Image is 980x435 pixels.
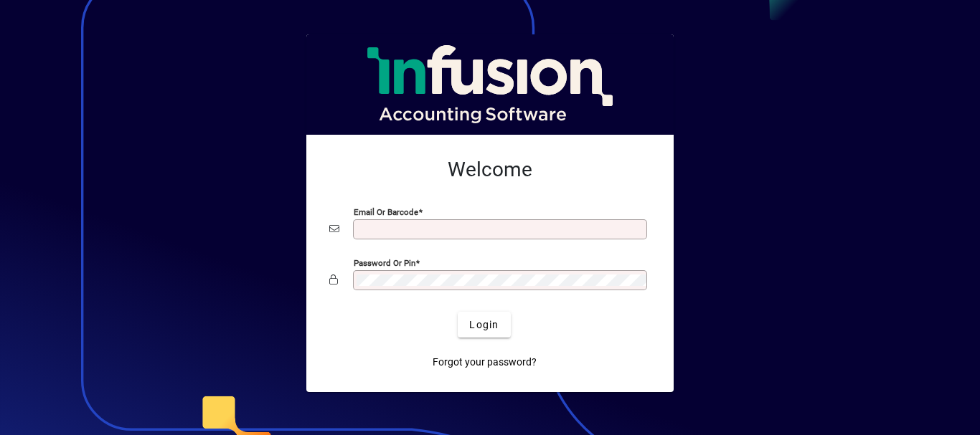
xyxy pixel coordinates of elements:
[427,349,542,375] a: Forgot your password?
[458,312,510,338] button: Login
[354,207,418,217] mat-label: Email or Barcode
[433,355,537,370] span: Forgot your password?
[469,317,499,333] span: Login
[354,258,415,268] mat-label: Password or Pin
[329,158,651,182] h2: Welcome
